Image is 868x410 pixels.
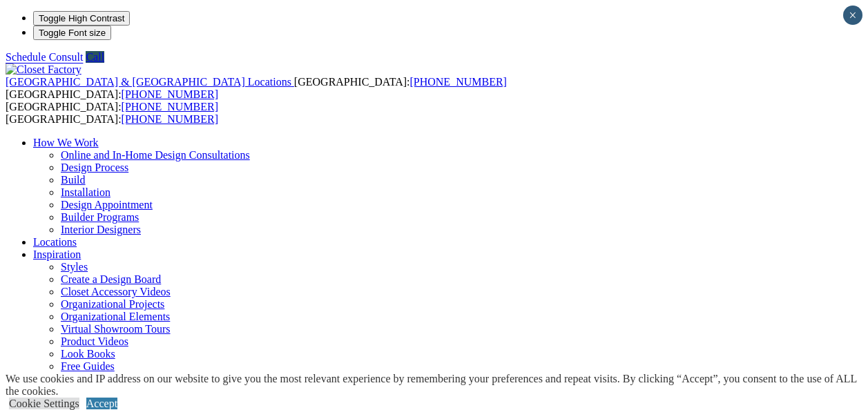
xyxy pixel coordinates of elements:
[61,261,88,273] a: Styles
[61,323,171,335] a: Virtual Showroom Tours
[122,88,218,100] a: [PHONE_NUMBER]
[61,273,161,285] a: Create a Design Board
[33,26,111,40] button: Toggle Font size
[61,162,128,173] a: Design Process
[6,51,83,63] a: Schedule Consult
[61,298,164,310] a: Organizational Projects
[61,360,115,372] a: Free Guides
[6,101,218,125] span: [GEOGRAPHIC_DATA]: [GEOGRAPHIC_DATA]:
[61,311,170,322] a: Organizational Elements
[122,101,218,113] a: [PHONE_NUMBER]
[61,186,110,198] a: Installation
[61,211,139,223] a: Builder Programs
[33,236,77,248] a: Locations
[6,373,868,398] div: We use cookies and IP address on our website to give you the most relevant experience by remember...
[122,113,218,125] a: [PHONE_NUMBER]
[6,76,291,88] span: [GEOGRAPHIC_DATA] & [GEOGRAPHIC_DATA] Locations
[6,76,294,88] a: [GEOGRAPHIC_DATA] & [GEOGRAPHIC_DATA] Locations
[61,174,86,186] a: Build
[33,11,130,26] button: Toggle High Contrast
[39,28,106,38] span: Toggle Font size
[61,224,141,235] a: Interior Designers
[86,51,104,63] a: Call
[33,137,99,148] a: How We Work
[6,64,81,76] img: Closet Factory
[61,149,250,161] a: Online and In-Home Design Consultations
[61,199,153,211] a: Design Appointment
[9,398,79,409] a: Cookie Settings
[61,348,115,360] a: Look Books
[843,6,862,25] button: Close
[61,335,128,347] a: Product Videos
[86,398,117,409] a: Accept
[39,13,124,23] span: Toggle High Contrast
[33,248,81,260] a: Inspiration
[61,286,171,297] a: Closet Accessory Videos
[6,76,507,100] span: [GEOGRAPHIC_DATA]: [GEOGRAPHIC_DATA]:
[409,76,506,88] a: [PHONE_NUMBER]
